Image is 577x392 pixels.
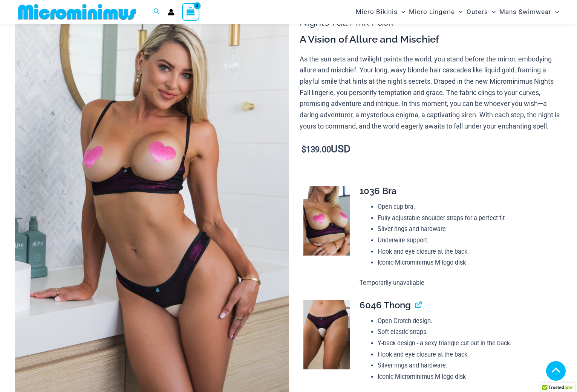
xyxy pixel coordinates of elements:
img: Nights Fall Pink 1036 Bra [303,186,350,256]
span: Mens Swimwear [499,2,551,21]
span: 6046 Thong [360,300,411,311]
li: Iconic Microminimus M logo disk [378,257,556,268]
span: 1036 Bra [360,185,397,196]
a: Micro LingerieMenu ToggleMenu Toggle [407,2,464,21]
a: View Shopping Cart, empty [182,3,199,20]
img: MM SHOP LOGO FLAT [15,3,139,20]
li: Hook and eye closure at the back. [378,246,556,257]
li: Silver rings and hardware [378,224,556,235]
span: Menu Toggle [455,2,462,21]
li: Y-back design - a sexy triangle cut out in the back. [378,338,556,349]
li: Open cup bra. [378,201,556,213]
span: $ [302,145,306,154]
p: USD [300,144,562,155]
span: Menu Toggle [488,2,496,21]
span: Outers [467,2,488,21]
span: Micro Lingerie [409,2,455,21]
span: Micro Bikinis [356,2,398,21]
a: Search icon link [153,7,160,17]
li: Underwire support. [378,235,556,246]
li: Open Crotch design. [378,315,556,327]
li: Soft elastic straps. [378,326,556,338]
li: Silver rings and hardware. [378,360,556,371]
span: Menu Toggle [551,2,559,21]
nav: Site Navigation [353,1,562,23]
li: Fully adjustable shoulder straps for a perfect fit [378,213,556,224]
img: Nights Fall Pink 6046 Thong [303,300,350,370]
h3: A Vision of Allure and Mischief [300,33,562,46]
a: Mens SwimwearMenu ToggleMenu Toggle [497,2,561,21]
span: Menu Toggle [398,2,405,21]
a: Account icon link [168,9,174,15]
li: Iconic Microminimus M logo disk [378,371,556,383]
a: OutersMenu ToggleMenu Toggle [465,2,497,21]
p: Temporarily unavailable [360,277,556,289]
a: Micro BikinisMenu ToggleMenu Toggle [354,2,407,21]
li: Hook and eye closure at the back. [378,349,556,360]
p: As the sun sets and twilight paints the world, you stand before the mirror, embodying allure and ... [300,54,562,132]
bdi: 139.00 [302,145,331,154]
